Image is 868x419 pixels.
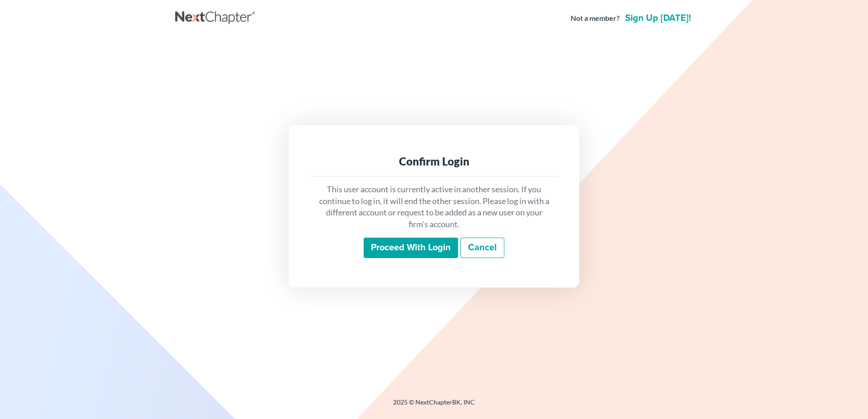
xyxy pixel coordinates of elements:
[318,154,550,169] div: Confirm Login
[175,398,693,414] div: 2025 © NextChapterBK, INC
[364,238,458,258] input: Proceed with login
[623,14,693,23] a: Sign up [DATE]!
[318,184,550,230] p: This user account is currently active in another session. If you continue to log in, it will end ...
[460,238,504,258] a: Cancel
[571,13,620,24] strong: Not a member?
